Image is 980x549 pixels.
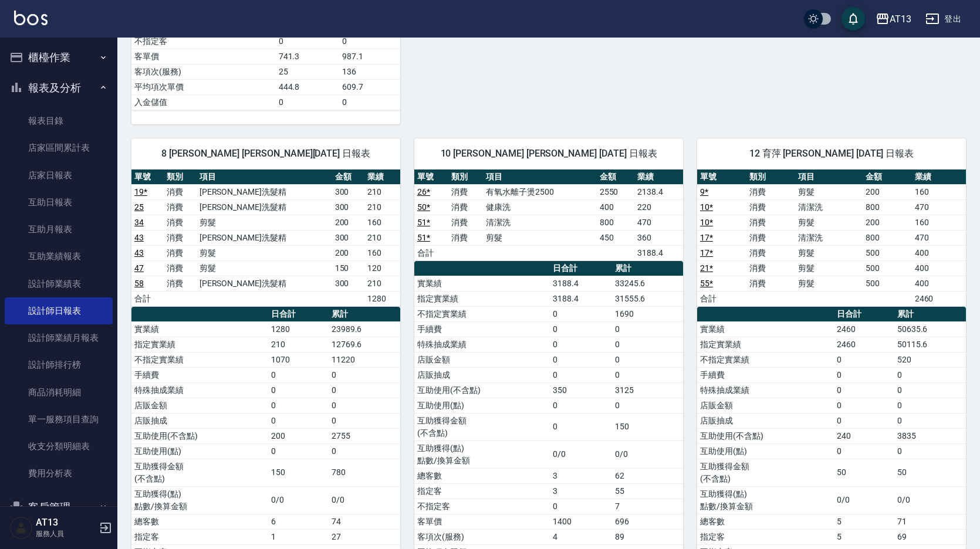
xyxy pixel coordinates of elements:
td: 200 [332,215,364,230]
th: 金額 [863,170,912,185]
td: 33245.6 [612,276,683,291]
td: 總客數 [131,514,268,529]
td: 0/0 [329,486,400,514]
td: 0 [550,306,612,321]
td: 5 [834,514,894,529]
td: 店販抽成 [414,367,550,382]
td: 0 [339,33,400,49]
td: 160 [364,215,400,230]
td: 0 [268,398,329,413]
td: 消費 [448,199,482,215]
td: 消費 [746,230,796,245]
td: 210 [364,230,400,245]
td: 0/0 [550,440,612,468]
td: 0/0 [268,486,329,514]
th: 項目 [197,170,332,185]
td: 消費 [164,230,196,245]
button: save [842,7,865,30]
img: Logo [14,11,48,25]
td: 0 [894,367,966,382]
td: 6 [268,514,329,529]
td: 150 [612,413,683,440]
button: 報表及分析 [5,73,113,103]
td: 2550 [597,184,635,199]
td: 800 [597,215,635,230]
td: 互助使用(不含點) [131,428,268,443]
td: 手續費 [131,367,268,382]
td: 210 [364,184,400,199]
td: 指定客 [414,483,550,499]
td: 220 [634,199,683,215]
a: 互助月報表 [5,216,113,243]
th: 累計 [612,261,683,276]
td: 0 [329,443,400,459]
td: 消費 [164,260,196,276]
td: 0 [550,321,612,337]
td: 0 [329,413,400,428]
td: 0 [329,382,400,398]
a: 25 [134,202,144,212]
td: 店販金額 [414,352,550,367]
td: 741.3 [276,49,339,64]
td: 0 [612,337,683,352]
td: 0 [894,382,966,398]
td: 0 [612,352,683,367]
td: 3835 [894,428,966,443]
td: 不指定實業績 [414,306,550,321]
td: 150 [332,260,364,276]
td: 200 [863,184,912,199]
td: 實業績 [131,321,268,337]
td: 0 [834,398,894,413]
td: 剪髮 [795,215,863,230]
td: 12769.6 [329,337,400,352]
td: 31555.6 [612,291,683,306]
th: 日合計 [268,307,329,322]
td: 1280 [268,321,329,337]
span: 8 [PERSON_NAME] [PERSON_NAME][DATE] 日報表 [146,148,386,160]
td: 互助獲得(點) 點數/換算金額 [414,440,550,468]
td: 客單價 [131,49,276,64]
td: 消費 [746,199,796,215]
td: 3 [550,468,612,483]
td: 不指定實業績 [697,352,834,367]
td: 50635.6 [894,321,966,337]
td: [PERSON_NAME]洗髮精 [197,276,332,291]
td: [PERSON_NAME]洗髮精 [197,199,332,215]
a: 設計師業績月報表 [5,324,113,351]
td: 62 [612,468,683,483]
td: 互助獲得金額 (不含點) [131,459,268,486]
td: 0 [268,443,329,459]
td: 互助使用(不含點) [697,428,834,443]
th: 業績 [912,170,966,185]
td: 實業績 [697,321,834,337]
td: 500 [863,245,912,260]
td: 470 [634,215,683,230]
td: 0 [276,33,339,49]
td: 0 [329,367,400,382]
td: 清潔洗 [795,199,863,215]
td: 0 [894,413,966,428]
td: 清潔洗 [483,215,597,230]
td: 1400 [550,514,612,529]
a: 設計師業績表 [5,270,113,297]
button: AT13 [871,7,916,31]
th: 類別 [448,170,482,185]
td: 0 [894,443,966,459]
td: 400 [912,276,966,291]
td: 合計 [131,291,164,306]
td: 0/0 [894,486,966,514]
td: 0 [339,94,400,110]
td: 300 [332,184,364,199]
a: 設計師日報表 [5,297,113,324]
th: 項目 [795,170,863,185]
th: 類別 [746,170,796,185]
td: 互助獲得(點) 點數/換算金額 [697,486,834,514]
td: 清潔洗 [795,230,863,245]
td: 剪髮 [795,245,863,260]
td: 客單價 [414,514,550,529]
a: 商品消耗明細 [5,379,113,406]
td: 150 [268,459,329,486]
a: 43 [134,233,144,242]
td: 0 [268,367,329,382]
a: 費用分析表 [5,460,113,487]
